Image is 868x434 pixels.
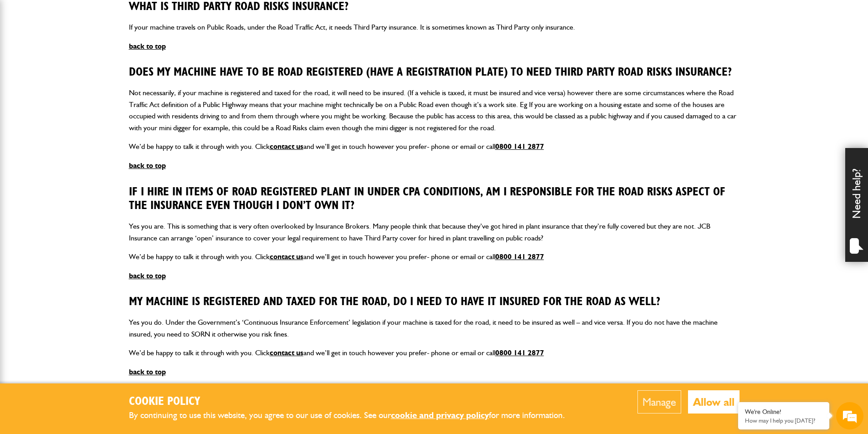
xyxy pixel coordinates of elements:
[149,5,171,26] div: Minimize live chat window
[637,390,681,414] button: Manage
[129,161,166,170] a: back to top
[129,408,580,423] p: By continuing to use this website, you agree to our use of cookies. See our for more information.
[12,84,166,104] input: Enter your last name
[745,408,822,416] div: We're Online!
[129,271,166,280] a: back to top
[12,111,166,131] input: Enter your email address
[129,87,740,133] p: Not necessarily, if your machine is registered and taxed for the road, it will need to be insured...
[495,348,544,357] a: 0800 141 2877
[12,138,166,158] input: Enter your phone number
[129,185,740,213] h3: If I hire in items of Road Registered Plant in under CPA Conditions, am I responsible for the Roa...
[129,42,166,51] a: back to top
[129,347,740,359] p: We’d be happy to talk it through with you. Click and we’ll get in touch however you prefer- phone...
[129,66,740,80] h3: Does my machine have to be Road Registered (have a registration plate) to need Third Party Road R...
[391,410,489,420] a: cookie and privacy policy
[15,51,38,63] img: d_20077148190_company_1631870298795_20077148190
[270,348,303,357] a: contact us
[129,141,740,153] p: We’d be happy to talk it through with you. Click and we’ll get in touch however you prefer- phone...
[129,295,740,309] h3: My machine is registered and taxed for the Road, do I need to have it Insured for the Road as well?
[129,21,740,33] p: If your machine travels on Public Roads, under the Road Traffic Act, it needs Third Party insuran...
[124,281,165,293] em: Start Chat
[129,220,740,244] p: Yes you are. This is something that is very often overlooked by Insurance Brokers. Many people th...
[129,395,580,409] h2: Cookie Policy
[47,51,153,63] div: Chat with us now
[745,417,822,424] p: How may I help you today?
[129,368,166,376] a: back to top
[495,252,544,261] a: 0800 141 2877
[129,251,740,263] p: We’d be happy to talk it through with you. Click and we’ll get in touch however you prefer- phone...
[688,390,740,414] button: Allow all
[845,148,868,262] div: Need help?
[270,252,303,261] a: contact us
[12,165,166,273] textarea: Type your message and hit 'Enter'
[270,142,303,151] a: contact us
[495,142,544,151] a: 0800 141 2877
[129,317,740,340] p: Yes you do. Under the Government’s ‘Continuous Insurance Enforcement’ legislation if your machine...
